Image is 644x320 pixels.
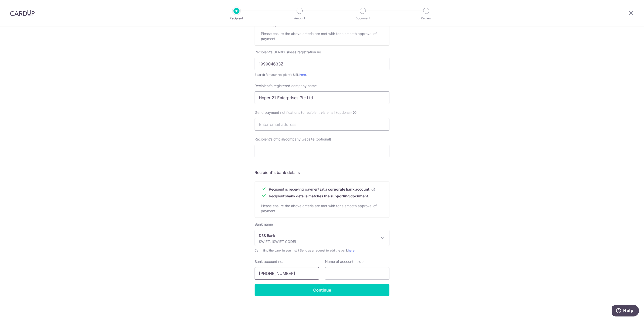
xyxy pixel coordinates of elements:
span: DBS Bank [255,230,389,246]
span: Recipient’s registered company name [255,84,317,88]
p: Document [344,16,381,21]
input: Enter email address [255,118,389,131]
span: Recipient’s UEN/Business registration no. [255,50,322,54]
h5: Recipient's bank details [255,169,389,175]
p: Review [408,16,445,21]
span: Recipient’s . [269,194,369,198]
a: here [348,248,354,252]
b: bank details matches the supporting document [287,194,368,198]
label: Bank account no. [255,259,283,264]
span: Help [11,4,22,8]
div: Search for your recipient’s UEN . [255,72,389,77]
a: here [299,73,306,77]
label: Bank name [255,222,273,227]
label: Name of account holder [325,259,365,264]
img: CardUp [10,10,35,16]
span: Please ensure the above criteria are met with for a smooth approval of payment. [261,31,377,41]
input: Continue [255,284,389,296]
span: Recipient is receiving payments . [269,187,375,192]
span: Send payment notifications to recipient via email (optional) [255,110,352,115]
span: Can't find the bank in your list ? Send us a request to add the bank [255,248,389,253]
p: SWIFT: [SWIFT_CODE] [259,239,377,244]
b: at a corporate bank account [321,187,369,192]
p: DBS Bank [259,233,377,238]
p: Amount [281,16,318,21]
span: DBS Bank [255,230,389,246]
iframe: Opens a widget where you can find more information [612,305,639,317]
p: Recipient [218,16,255,21]
span: Please ensure the above criteria are met with for a smooth approval of payment. [261,204,377,213]
label: Recipient’s official/company website (optional) [255,137,331,142]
